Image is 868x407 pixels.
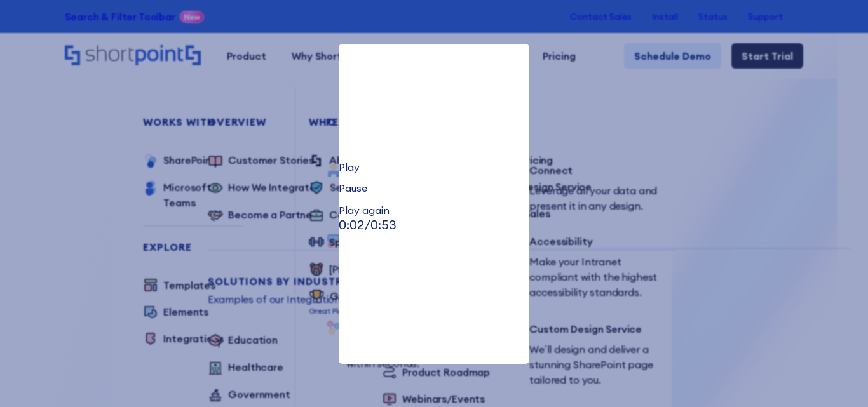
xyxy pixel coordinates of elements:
[339,44,529,139] video: Your browser does not support the video tag.
[339,215,529,234] p: /
[339,183,529,193] div: Pause
[339,217,364,232] span: 0:02
[370,217,397,232] span: 0:53
[339,205,529,215] div: Play again
[339,162,529,172] div: Play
